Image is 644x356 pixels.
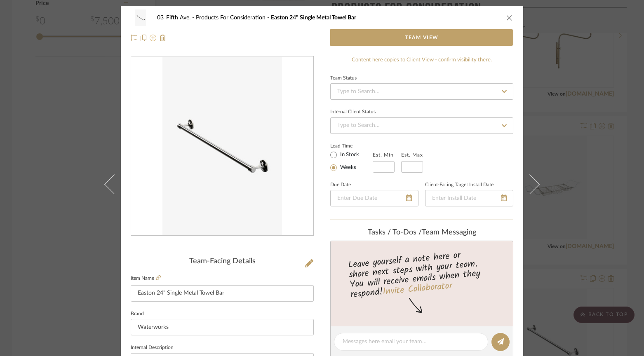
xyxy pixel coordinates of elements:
[196,15,271,21] span: Products For Consideration
[506,14,513,21] button: close
[330,183,351,187] label: Due Date
[131,275,161,282] label: Item Name
[157,15,196,21] span: 03_Fifth Ave.
[131,346,174,350] label: Internal Description
[131,312,144,316] label: Brand
[330,117,513,134] input: Type to Search…
[162,57,282,236] img: fc37d5c2-7e63-4211-9884-5faa4c89a86a_436x436.jpg
[330,228,513,237] div: team Messaging
[131,257,314,266] div: Team-Facing Details
[425,183,494,187] label: Client-Facing Target Install Date
[425,190,513,206] input: Enter Install Date
[131,285,314,302] input: Enter Item Name
[368,229,422,236] span: Tasks / To-Dos /
[330,150,373,173] mat-radio-group: Select item type
[330,56,513,64] div: Content here copies to Client View - confirm visibility there.
[131,57,313,236] div: 0
[131,319,314,335] input: Enter Brand
[405,29,439,46] span: Team View
[330,83,513,100] input: Type to Search…
[373,152,394,158] label: Est. Min
[330,142,373,150] label: Lead Time
[401,152,423,158] label: Est. Max
[329,246,515,302] div: Leave yourself a note here or share next steps with your team. You will receive emails when they ...
[330,76,357,80] div: Team Status
[160,35,166,41] img: Remove from project
[338,151,359,159] label: In Stock
[330,110,376,114] div: Internal Client Status
[271,15,356,21] span: Easton 24" Single Metal Towel Bar
[338,164,356,171] label: Weeks
[330,190,418,206] input: Enter Due Date
[131,9,150,26] img: fc37d5c2-7e63-4211-9884-5faa4c89a86a_48x40.jpg
[382,279,453,300] a: Invite Collaborator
